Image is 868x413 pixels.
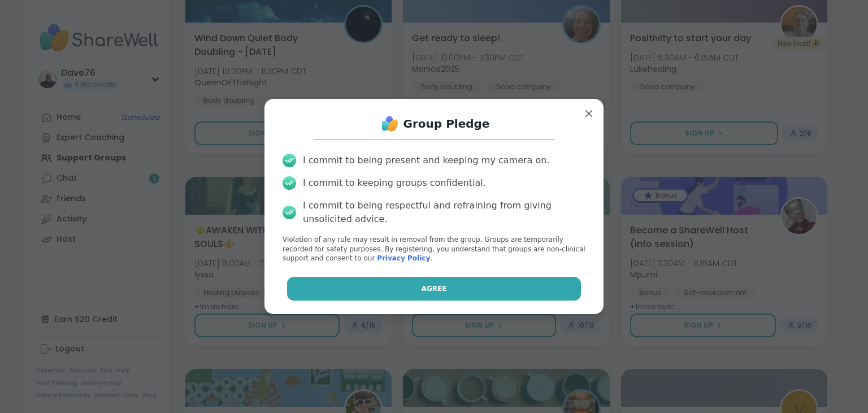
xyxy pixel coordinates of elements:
a: Privacy Policy [377,254,430,262]
button: Agree [287,277,581,301]
div: I commit to being respectful and refraining from giving unsolicited advice. [303,199,585,226]
span: Agree [422,284,447,294]
h1: Group Pledge [403,116,490,132]
div: I commit to being present and keeping my camera on. [303,154,549,167]
img: ShareWell Logo [379,112,401,135]
p: Violation of any rule may result in removal from the group. Groups are temporarily recorded for s... [283,235,585,263]
div: I commit to keeping groups confidential. [303,176,486,190]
